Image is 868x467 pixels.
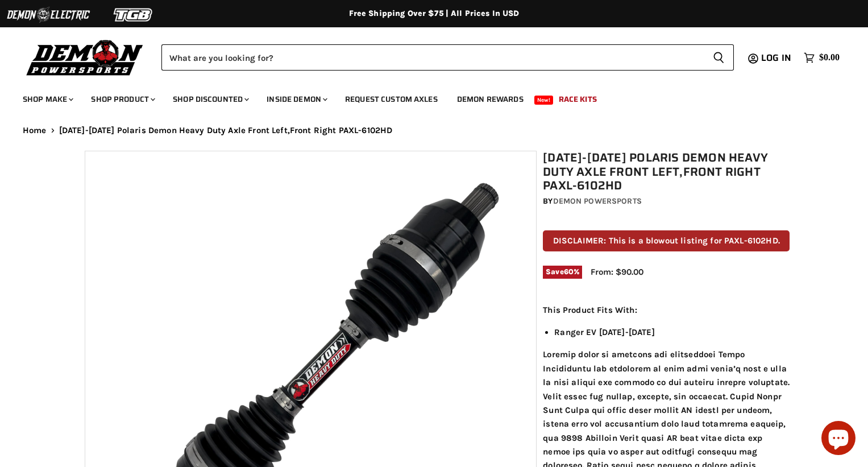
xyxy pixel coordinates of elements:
span: [DATE]-[DATE] Polaris Demon Heavy Duty Axle Front Left,Front Right PAXL-6102HD [59,126,393,135]
span: Log in [761,51,791,65]
span: From: $90.00 [591,267,643,277]
h1: [DATE]-[DATE] Polaris Demon Heavy Duty Axle Front Left,Front Right PAXL-6102HD [543,151,790,193]
span: Save % [543,266,582,278]
a: Shop Discounted [164,88,256,111]
ul: Main menu [14,83,837,111]
a: Race Kits [550,88,605,111]
div: by [543,195,790,208]
span: New! [534,96,554,105]
span: 60 [564,267,574,276]
a: Demon Powersports [553,196,642,206]
inbox-online-store-chat: Shopify online store chat [818,421,859,458]
p: DISCLAIMER: This is a blowout listing for PAXL-6102HD. [543,230,790,251]
a: Demon Rewards [448,88,532,111]
a: Shop Make [14,88,80,111]
li: Ranger EV [DATE]-[DATE] [554,325,790,339]
img: Demon Powersports [23,37,147,77]
a: Home [23,126,47,135]
img: TGB Logo 2 [91,4,176,26]
input: Search [161,44,704,71]
img: Demon Electric Logo 2 [6,4,91,26]
a: Request Custom Axles [337,88,446,111]
button: Search [704,44,734,71]
a: Shop Product [82,88,162,111]
span: $0.00 [819,52,840,63]
a: Log in [756,53,798,63]
form: Product [161,44,734,71]
a: Inside Demon [258,88,334,111]
p: This Product Fits With: [543,303,790,317]
a: $0.00 [798,49,845,66]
